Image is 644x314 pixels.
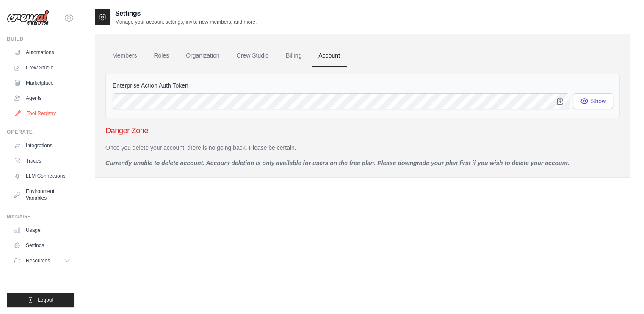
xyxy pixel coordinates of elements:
[230,44,276,67] a: Crew Studio
[105,143,620,152] p: Once you delete your account, there is no going back. Please be certain.
[105,125,620,137] h3: Danger Zone
[7,36,74,42] div: Build
[7,213,74,220] div: Manage
[11,107,75,120] a: Tool Registry
[105,44,144,67] a: Members
[113,81,613,90] label: Enterprise Action Auth Token
[10,223,74,237] a: Usage
[10,239,74,252] a: Settings
[115,8,257,19] h2: Settings
[26,257,50,264] span: Resources
[10,61,74,74] a: Crew Studio
[7,293,74,307] button: Logout
[312,44,347,67] a: Account
[105,159,620,167] p: Currently unable to delete account. Account deletion is only available for users on the free plan...
[573,93,613,109] button: Show
[10,139,74,152] a: Integrations
[7,10,49,26] img: Logo
[10,46,74,59] a: Automations
[10,254,74,267] button: Resources
[147,44,176,67] a: Roles
[38,297,53,303] span: Logout
[10,91,74,105] a: Agents
[10,185,74,205] a: Environment Variables
[115,19,257,25] p: Manage your account settings, invite new members, and more.
[179,44,226,67] a: Organization
[10,169,74,183] a: LLM Connections
[10,76,74,90] a: Marketplace
[10,154,74,168] a: Traces
[279,44,308,67] a: Billing
[7,129,74,135] div: Operate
